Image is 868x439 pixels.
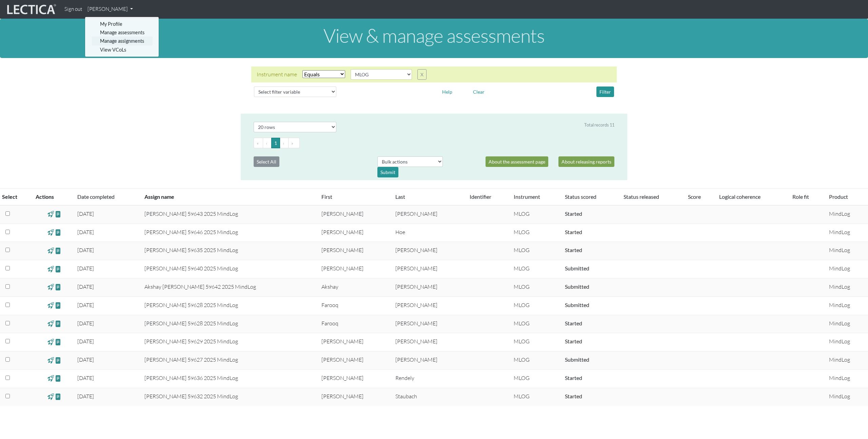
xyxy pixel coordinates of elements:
td: MLOG [510,260,561,279]
td: MindLog [825,224,868,242]
h1: View & manage assessments [5,25,863,46]
img: lecticalive [5,3,56,16]
span: view [55,265,61,273]
td: MLOG [510,315,561,333]
a: Date completed [77,193,115,200]
td: [PERSON_NAME] 59629 2025 MindLog [140,333,317,351]
a: Completed = assessment has been completed; CS scored = assessment has been CLAS scored; LS scored... [565,210,582,217]
td: [PERSON_NAME] [317,351,392,370]
a: Identifier [470,193,491,200]
td: MindLog [825,315,868,333]
button: Select All [254,156,279,167]
a: Help [439,88,455,94]
th: Actions [32,188,73,205]
span: view [47,247,54,254]
td: MindLog [825,205,868,224]
span: view [55,338,61,346]
th: Assign name [140,188,317,205]
td: [PERSON_NAME] 59627 2025 MindLog [140,351,317,370]
td: [DATE] [73,388,140,406]
td: [PERSON_NAME] [317,224,392,242]
a: Completed = assessment has been completed; CS scored = assessment has been CLAS scored; LS scored... [565,229,582,235]
td: [PERSON_NAME] [391,315,466,333]
a: Completed = assessment has been completed; CS scored = assessment has been CLAS scored; LS scored... [565,302,589,308]
td: MLOG [510,369,561,388]
span: view [55,210,61,218]
td: [PERSON_NAME] 59632 2025 MindLog [140,388,317,406]
a: View VCoLs [92,45,153,54]
span: view [47,320,54,328]
td: [PERSON_NAME] [317,369,392,388]
td: [PERSON_NAME] [317,260,392,279]
td: [DATE] [73,315,140,333]
td: MindLog [825,297,868,315]
td: MindLog [825,333,868,351]
td: MLOG [510,242,561,260]
td: [PERSON_NAME] [317,388,392,406]
span: view [47,393,54,401]
a: Completed = assessment has been completed; CS scored = assessment has been CLAS scored; LS scored... [565,375,582,381]
a: My Profile [92,20,153,28]
span: view [55,283,61,291]
td: [PERSON_NAME] [391,333,466,351]
td: MLOG [510,224,561,242]
a: Logical coherence [719,193,761,200]
ul: Pagination [254,138,614,148]
button: X [417,69,427,80]
span: view [55,229,61,236]
td: MLOG [510,333,561,351]
button: Filter [596,87,614,97]
td: [DATE] [73,297,140,315]
span: view [47,356,54,364]
td: MLOG [510,297,561,315]
td: [PERSON_NAME] [391,297,466,315]
td: MindLog [825,388,868,406]
span: view [47,302,54,309]
a: Role fit [792,193,809,200]
td: [DATE] [73,369,140,388]
span: view [55,320,61,328]
td: MLOG [510,205,561,224]
td: MindLog [825,260,868,279]
a: Completed = assessment has been completed; CS scored = assessment has been CLAS scored; LS scored... [565,356,589,363]
td: [PERSON_NAME] 59640 2025 MindLog [140,260,317,279]
td: MindLog [825,351,868,370]
span: view [47,210,54,218]
td: [DATE] [73,242,140,260]
td: [PERSON_NAME] 59628 2025 MindLog [140,297,317,315]
td: [PERSON_NAME] [317,333,392,351]
a: About releasing reports [558,156,614,167]
a: Last [395,193,405,200]
td: [PERSON_NAME] 59636 2025 MindLog [140,369,317,388]
td: [DATE] [73,205,140,224]
td: Farooq [317,315,392,333]
a: Completed = assessment has been completed; CS scored = assessment has been CLAS scored; LS scored... [565,283,589,290]
td: [DATE] [73,224,140,242]
td: [DATE] [73,260,140,279]
a: Status released [624,193,659,200]
td: Rendely [391,369,466,388]
a: Completed = assessment has been completed; CS scored = assessment has been CLAS scored; LS scored... [565,320,582,326]
td: [PERSON_NAME] 59646 2025 MindLog [140,224,317,242]
a: Sign out [62,3,85,16]
a: Completed = assessment has been completed; CS scored = assessment has been CLAS scored; LS scored... [565,338,582,344]
a: Instrument [514,193,540,200]
td: [PERSON_NAME] 59643 2025 MindLog [140,205,317,224]
a: About the assessment page [486,156,548,167]
td: MindLog [825,278,868,297]
td: MLOG [510,351,561,370]
span: view [55,375,61,382]
td: Akshay [PERSON_NAME] 59642 2025 MindLog [140,278,317,297]
td: MindLog [825,242,868,260]
span: view [55,302,61,309]
span: view [47,265,54,273]
button: Clear [470,87,488,97]
a: Score [688,193,701,200]
a: Completed = assessment has been completed; CS scored = assessment has been CLAS scored; LS scored... [565,247,582,253]
td: [DATE] [73,333,140,351]
td: [PERSON_NAME] [317,205,392,224]
div: [PERSON_NAME] [85,17,159,57]
td: [PERSON_NAME] [391,351,466,370]
span: view [55,247,61,254]
a: First [321,193,332,200]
